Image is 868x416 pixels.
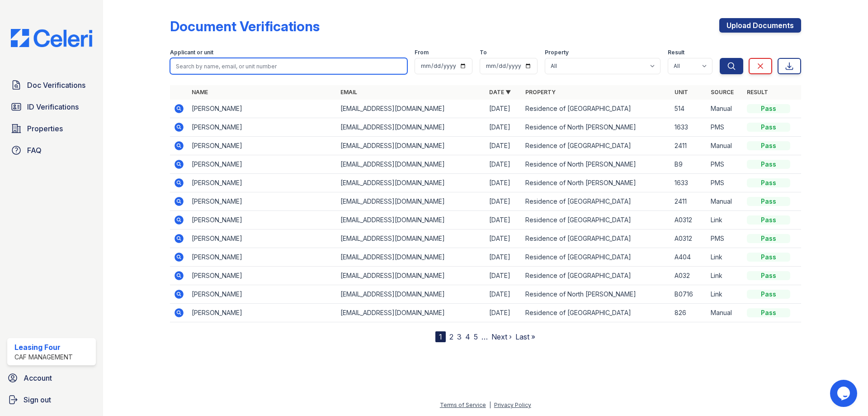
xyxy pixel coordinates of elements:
[486,230,522,248] td: [DATE]
[522,155,670,174] td: Residence of North [PERSON_NAME]
[747,308,790,317] div: Pass
[671,192,707,211] td: 2411
[7,141,96,159] a: FAQ
[337,174,486,192] td: [EMAIL_ADDRESS][DOMAIN_NAME]
[486,248,522,267] td: [DATE]
[525,89,556,96] a: Property
[707,174,743,192] td: PMS
[522,137,670,155] td: Residence of [GEOGRAPHIC_DATA]
[27,101,79,112] span: ID Verifications
[486,211,522,230] td: [DATE]
[522,192,670,211] td: Residence of [GEOGRAPHIC_DATA]
[747,290,790,299] div: Pass
[671,248,707,267] td: A404
[4,29,99,47] img: CE_Logo_Blue-a8612792a0a2168367f1c8372b55b34899dd931a85d93a1a3d3e32e68fde9ad4.png
[675,89,688,96] a: Unit
[7,120,96,138] a: Properties
[747,141,790,150] div: Pass
[707,137,743,155] td: Manual
[522,118,670,137] td: Residence of North [PERSON_NAME]
[522,248,670,267] td: Residence of [GEOGRAPHIC_DATA]
[170,18,320,34] div: Document Verifications
[719,18,801,33] a: Upload Documents
[486,285,522,304] td: [DATE]
[188,211,337,230] td: [PERSON_NAME]
[671,211,707,230] td: A0312
[486,174,522,192] td: [DATE]
[707,304,743,322] td: Manual
[192,89,208,96] a: Name
[489,402,491,408] div: |
[522,267,670,285] td: Residence of [GEOGRAPHIC_DATA]
[486,100,522,118] td: [DATE]
[7,76,96,94] a: Doc Verifications
[7,98,96,116] a: ID Verifications
[711,89,734,96] a: Source
[707,285,743,304] td: Link
[747,160,790,169] div: Pass
[337,230,486,248] td: [EMAIL_ADDRESS][DOMAIN_NAME]
[747,215,790,225] div: Pass
[4,369,99,387] a: Account
[337,137,486,155] td: [EMAIL_ADDRESS][DOMAIN_NAME]
[486,137,522,155] td: [DATE]
[671,230,707,248] td: A0312
[337,304,486,322] td: [EMAIL_ADDRESS][DOMAIN_NAME]
[337,192,486,211] td: [EMAIL_ADDRESS][DOMAIN_NAME]
[188,248,337,267] td: [PERSON_NAME]
[486,304,522,322] td: [DATE]
[707,192,743,211] td: Manual
[707,248,743,267] td: Link
[486,267,522,285] td: [DATE]
[27,145,42,156] span: FAQ
[188,137,337,155] td: [PERSON_NAME]
[27,80,85,91] span: Doc Verifications
[170,58,407,74] input: Search by name, email, or unit number
[494,402,531,408] a: Privacy Policy
[747,234,790,243] div: Pass
[415,49,429,56] label: From
[830,380,859,407] iframe: chat widget
[747,197,790,206] div: Pass
[486,155,522,174] td: [DATE]
[188,174,337,192] td: [PERSON_NAME]
[545,49,569,56] label: Property
[747,123,790,132] div: Pass
[707,100,743,118] td: Manual
[14,342,73,353] div: Leasing Four
[457,332,462,341] a: 3
[440,402,486,408] a: Terms of Service
[671,155,707,174] td: B9
[707,267,743,285] td: Link
[435,331,446,342] div: 1
[188,118,337,137] td: [PERSON_NAME]
[668,49,684,56] label: Result
[486,192,522,211] td: [DATE]
[4,391,99,409] a: Sign out
[337,100,486,118] td: [EMAIL_ADDRESS][DOMAIN_NAME]
[522,211,670,230] td: Residence of [GEOGRAPHIC_DATA]
[671,118,707,137] td: 1633
[188,285,337,304] td: [PERSON_NAME]
[671,285,707,304] td: B0716
[481,331,488,342] span: …
[522,100,670,118] td: Residence of [GEOGRAPHIC_DATA]
[27,123,63,134] span: Properties
[449,332,453,341] a: 2
[486,118,522,137] td: [DATE]
[24,394,51,405] span: Sign out
[340,89,357,96] a: Email
[671,137,707,155] td: 2411
[188,304,337,322] td: [PERSON_NAME]
[337,248,486,267] td: [EMAIL_ADDRESS][DOMAIN_NAME]
[474,332,478,341] a: 5
[747,89,768,96] a: Result
[491,332,512,341] a: Next ›
[707,211,743,230] td: Link
[24,373,52,383] span: Account
[671,304,707,322] td: 826
[747,178,790,187] div: Pass
[522,285,670,304] td: Residence of North [PERSON_NAME]
[337,285,486,304] td: [EMAIL_ADDRESS][DOMAIN_NAME]
[188,267,337,285] td: [PERSON_NAME]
